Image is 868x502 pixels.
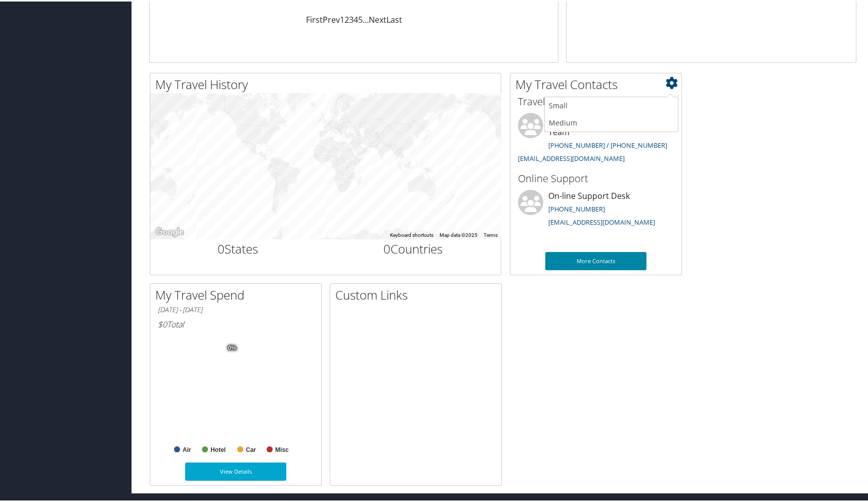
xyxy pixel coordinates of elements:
[548,216,655,225] a: [EMAIL_ADDRESS][DOMAIN_NAME]
[158,317,314,328] h6: Total
[363,13,369,24] span: …
[548,203,605,212] a: [PHONE_NUMBER]
[275,445,289,452] text: Misc
[153,224,186,237] img: Google
[515,74,681,92] h2: My Travel Contacts
[383,239,390,256] span: 0
[545,113,678,130] a: Medium
[158,317,167,328] span: $0
[545,250,646,269] a: More Contacts
[153,224,186,237] a: Open this area in Google Maps (opens a new window)
[518,93,674,107] h3: Travel Agents
[335,285,501,302] h2: Custom Links
[158,304,314,313] h6: [DATE] - [DATE]
[386,13,402,24] a: Last
[513,111,679,165] li: Intermountain Health Advisor Team
[358,13,363,24] a: 5
[548,139,667,148] a: [PHONE_NUMBER] / [PHONE_NUMBER]
[340,13,344,24] a: 1
[344,13,349,24] a: 2
[158,239,318,256] h2: States
[545,96,678,113] a: Small
[333,239,494,256] h2: Countries
[228,344,236,350] tspan: 0%
[440,231,478,236] span: Map data ©2025
[185,461,286,479] a: View Details
[218,239,225,256] span: 0
[155,285,321,302] h2: My Travel Spend
[484,231,498,236] a: Terms (opens in new tab)
[390,230,433,237] button: Keyboard shortcuts
[183,445,191,452] text: Air
[246,445,256,452] text: Car
[354,13,358,24] a: 4
[349,13,354,24] a: 3
[210,445,226,452] text: Hotel
[518,170,674,184] h3: Online Support
[518,152,625,161] a: [EMAIL_ADDRESS][DOMAIN_NAME]
[513,188,679,230] li: On-line Support Desk
[369,13,386,24] a: Next
[155,74,501,92] h2: My Travel History
[323,13,340,24] a: Prev
[306,13,323,24] a: First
